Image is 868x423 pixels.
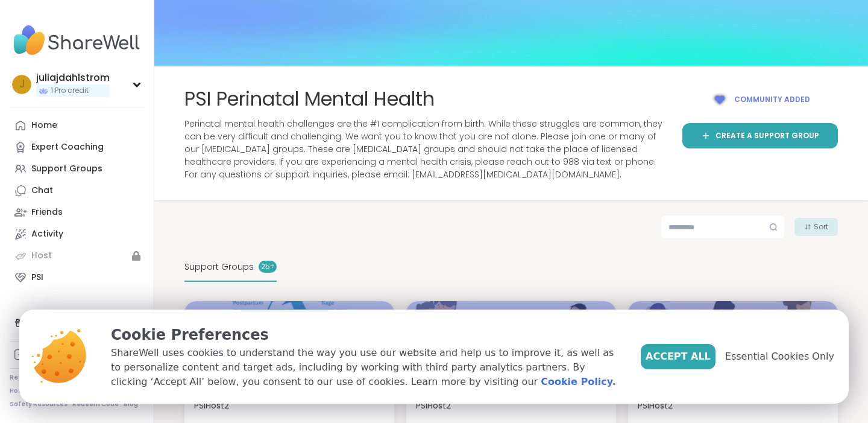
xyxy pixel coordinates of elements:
[10,180,144,202] a: Chat
[10,400,68,409] a: Safety Resources
[19,77,25,92] span: j
[31,163,102,175] div: Support Groups
[72,400,119,409] a: Redeem Code
[184,261,254,273] span: Support Groups
[734,94,810,105] span: Community added
[31,119,57,132] div: Home
[36,71,110,84] div: juliajdahlstrom
[10,115,144,136] a: Home
[270,261,274,272] pre: +
[31,272,43,284] div: PSI
[184,118,668,181] span: Perinatal mental health challenges are the #1 complication from birth. While these struggles are ...
[416,399,451,412] b: PSIHost2
[111,346,621,389] p: ShareWell uses cookies to understand the way you use our website and help us to improve it, as we...
[715,130,819,141] span: Create a support group
[259,261,277,273] div: 25
[641,344,715,369] button: Accept All
[814,221,828,232] span: Sort
[111,324,621,346] p: Cookie Preferences
[10,136,144,158] a: Expert Coaching
[10,245,144,267] a: Host
[31,250,52,262] div: Host
[31,206,63,218] div: Friends
[31,185,53,197] div: Chat
[541,375,615,389] a: Cookie Policy.
[194,399,229,412] b: PSIHost2
[10,202,144,223] a: Friends
[51,86,89,96] span: 1 Pro credit
[646,349,711,364] span: Accept All
[682,86,838,113] button: Community added
[682,123,838,148] a: Create a support group
[31,141,104,153] div: Expert Coaching
[10,19,144,62] img: ShareWell Nav Logo
[725,349,834,364] span: Essential Cookies Only
[184,86,435,113] span: PSI Perinatal Mental Health
[10,267,144,288] a: PSI
[31,228,63,240] div: Activity
[10,223,144,245] a: Activity
[638,399,673,412] b: PSIHost2
[124,400,138,409] a: Blog
[10,158,144,180] a: Support Groups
